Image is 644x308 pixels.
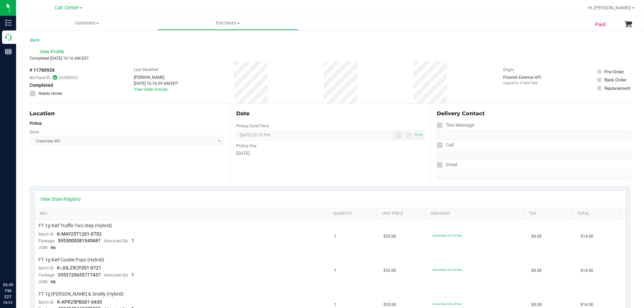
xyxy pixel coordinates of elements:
span: $35.00 [383,267,396,274]
span: 1 [334,267,336,274]
label: Last Modified [134,67,158,73]
span: $14.00 [581,267,593,274]
span: 26280933 [59,75,78,81]
a: Purchases [157,16,299,30]
div: Replacement [604,85,630,91]
iframe: Resource center [7,254,27,274]
span: # 11780926 [30,67,55,74]
span: UOM [39,245,47,250]
span: $0.00 [531,267,542,274]
span: 1 [334,233,336,240]
inline-svg: Call Center [5,34,12,41]
span: 60monthly: 60% off line [433,234,462,237]
span: $35.00 [383,302,396,308]
span: 60monthly: 60% off line [433,268,462,271]
span: 1 [131,272,134,278]
span: Package [39,239,54,243]
span: 1 [334,302,336,308]
span: ea [51,279,56,284]
span: View Profile [40,48,66,55]
div: [PERSON_NAME] [134,74,178,80]
p: Original ID: 314837488 [503,80,541,85]
a: Discount [431,211,521,217]
p: 06:49 PM EDT [3,282,13,300]
span: In Sync [53,74,57,81]
span: Completed [DATE] 10:16 AM EDT [30,56,89,61]
label: Pickup Date/Time [236,123,269,129]
a: SKU [40,211,325,217]
div: [DATE] [236,150,424,157]
a: Total [577,211,618,217]
input: Format: (999) 999-9999 [437,130,631,140]
div: [DATE] 10:16:39 AM EDT [134,80,178,86]
label: Text Message [437,120,474,130]
div: Flourish External API [503,74,541,85]
inline-svg: Reports [5,48,12,55]
strong: Pickup [30,121,42,126]
p: 08/25 [3,300,13,305]
span: Customers [16,20,157,26]
span: K-APR25PBS01-0430 [57,299,102,305]
div: Date [236,110,424,118]
a: Customers [16,16,157,30]
span: 60monthly: 60% off line [433,302,462,306]
span: FT 1g [PERSON_NAME] & Smelly (Hybrid) [39,291,124,297]
span: Purchases [158,20,298,26]
a: Quantity [333,211,374,217]
span: Batch ID [39,300,54,305]
span: BioTrack ID: [30,75,51,81]
div: Delivery Contact [437,110,631,118]
span: Package [39,273,54,278]
span: K-MAY25T1201-0702 [57,231,102,237]
span: Call Center [55,5,79,11]
a: View State Registry [41,196,81,202]
span: Hi, [PERSON_NAME]! [588,5,631,10]
span: Paid [595,21,605,28]
span: $35.00 [383,233,396,240]
span: $0.00 [531,302,542,308]
span: 5953000081945687 [58,238,101,243]
span: Batch ID [39,232,54,237]
span: Completed [30,82,53,89]
span: Allocated Qty [104,273,128,278]
span: $0.00 [531,233,542,240]
a: Back [30,38,40,43]
input: Format: (999) 999-9999 [437,150,631,160]
div: Back Order [604,76,627,83]
span: Needs review [39,90,62,97]
span: Allocated Qty [104,239,128,243]
inline-svg: Inventory [5,19,12,26]
span: $14.00 [581,233,593,240]
a: Tax [529,211,570,217]
label: Pickup Day [236,143,257,149]
label: Store [30,129,39,135]
label: Origin [503,67,514,73]
div: Location [30,110,224,118]
div: Pre-Order [604,68,624,75]
span: UOM [39,280,47,284]
span: 3553720635777437 [58,272,101,278]
span: 1 [131,238,134,243]
span: ea [51,245,56,250]
span: K-JUL25CPZ01-0721 [57,265,101,270]
span: FT 1g Kief Cookie Popz (Hybrid) [39,257,104,263]
span: $14.00 [581,302,593,308]
label: Call [437,140,453,150]
span: Batch ID [39,266,54,270]
a: Unit Price [382,211,423,217]
label: Email [437,160,457,170]
a: View Order Activity [134,87,168,92]
span: FT 1g Kief Truffle Two Step (Hybrid) [39,223,112,229]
